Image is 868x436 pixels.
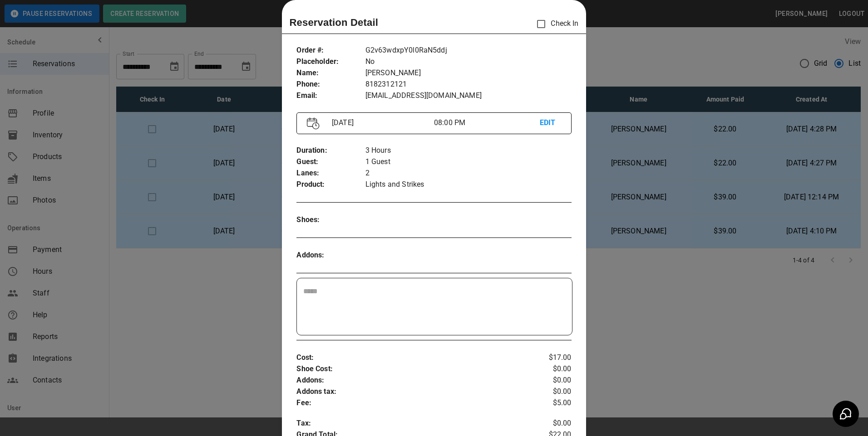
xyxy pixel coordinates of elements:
p: Lights and Strikes [365,179,572,190]
p: Lanes : [296,168,365,179]
p: 8182312121 [365,79,572,90]
p: 08:00 PM [434,117,540,128]
p: EDIT [540,117,561,129]
p: Shoes : [296,214,365,226]
p: Tax : [296,418,525,429]
p: Addons tax : [296,386,525,397]
p: Name : [296,68,365,79]
p: Addons : [296,375,525,386]
p: Reservation Detail [289,15,378,30]
p: Product : [296,179,365,190]
p: Check In [532,15,578,34]
img: Vector [307,117,320,130]
p: Order # : [296,45,365,56]
p: G2v63wdxpY0l0RaN5ddj [365,45,572,56]
p: $17.00 [526,352,572,363]
p: 3 Hours [365,145,572,156]
p: $0.00 [526,386,572,397]
p: $0.00 [526,375,572,386]
p: Phone : [296,79,365,90]
p: Duration : [296,145,365,156]
p: No [365,56,572,68]
p: $0.00 [526,363,572,375]
p: Addons : [296,250,365,261]
p: [PERSON_NAME] [365,68,572,79]
p: Placeholder : [296,56,365,68]
p: Cost : [296,352,525,363]
p: Guest : [296,156,365,168]
p: Fee : [296,397,525,409]
p: $0.00 [526,418,572,429]
p: [EMAIL_ADDRESS][DOMAIN_NAME] [365,90,572,102]
p: 1 Guest [365,156,572,168]
p: Email : [296,90,365,102]
p: 2 [365,168,572,179]
p: [DATE] [328,117,434,128]
p: Shoe Cost : [296,363,525,375]
p: $5.00 [526,397,572,409]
